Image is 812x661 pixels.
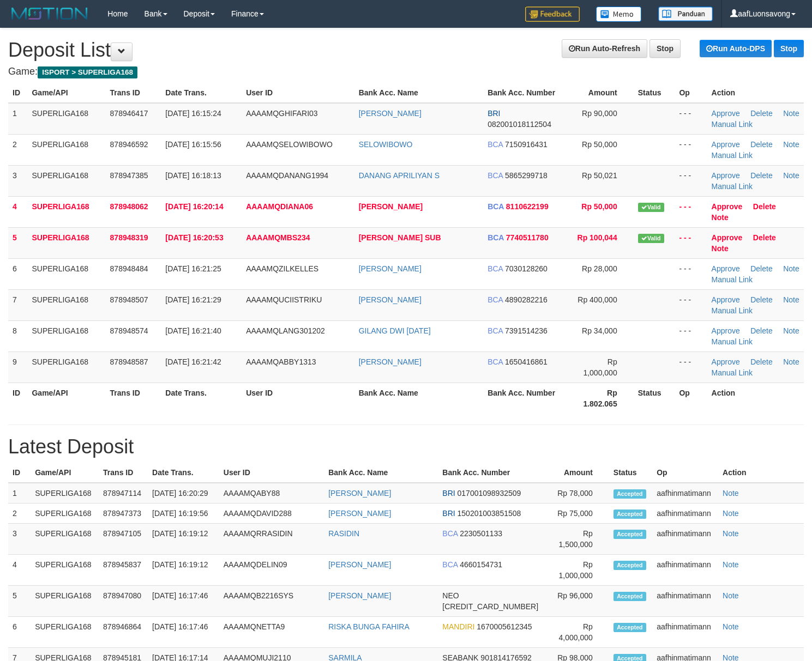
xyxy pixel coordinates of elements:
[246,140,333,149] span: AAAAMQSELOWIBOWO
[483,383,569,414] th: Bank Acc. Number
[712,120,753,129] a: Manual Link
[165,264,221,273] span: [DATE] 16:21:25
[110,109,148,118] span: 878946417
[707,383,804,414] th: Action
[99,463,148,483] th: Trans ID
[634,383,675,414] th: Status
[110,295,148,304] span: 878948507
[165,233,223,242] span: [DATE] 16:20:53
[328,489,391,498] a: [PERSON_NAME]
[488,140,503,149] span: BCA
[652,586,718,617] td: aafhinmatimann
[750,264,772,273] a: Delete
[246,357,316,366] span: AAAAMQABBY1313
[750,140,772,149] a: Delete
[613,592,646,601] span: Accepted
[8,196,27,227] td: 4
[148,504,219,524] td: [DATE] 16:19:56
[27,165,105,196] td: SUPERLIGA168
[712,171,740,180] a: Approve
[675,196,707,227] td: - - -
[99,617,148,648] td: 878946864
[613,510,646,519] span: Accepted
[712,182,753,191] a: Manual Link
[505,295,548,304] span: 4890282216
[675,83,707,103] th: Op
[723,509,739,518] a: Note
[442,622,474,631] span: MANDIRI
[675,320,707,351] td: - - -
[548,555,609,586] td: Rp 1,000,000
[246,233,310,242] span: AAAAMQMBS234
[31,524,99,555] td: SUPERLIGA168
[652,524,718,555] td: aafhinmatimann
[712,233,743,242] a: Approve
[359,140,413,149] a: SELOWIBOWO
[562,39,647,58] a: Run Auto-Refresh
[324,463,438,483] th: Bank Acc. Name
[712,213,729,222] a: Note
[458,489,521,498] span: 017001098932509
[675,227,707,258] td: - - -
[31,504,99,524] td: SUPERLIGA168
[638,203,664,212] span: Valid transaction
[712,295,740,304] a: Approve
[753,202,776,211] a: Delete
[165,140,221,149] span: [DATE] 16:15:56
[359,264,422,273] a: [PERSON_NAME]
[27,83,105,103] th: Game/API
[442,591,459,600] span: NEO
[488,295,503,304] span: BCA
[165,202,223,211] span: [DATE] 16:20:14
[505,171,548,180] span: 5865299718
[596,7,642,22] img: Button%20Memo.svg
[359,109,422,118] a: [PERSON_NAME]
[774,40,804,57] a: Stop
[525,7,580,22] img: Feedback.jpg
[460,560,502,569] span: 4660154731
[99,586,148,617] td: 878947080
[110,264,148,273] span: 878948484
[712,244,729,253] a: Note
[548,586,609,617] td: Rp 96,000
[246,326,325,335] span: AAAAMQLANG301202
[8,103,27,135] td: 1
[613,530,646,539] span: Accepted
[27,383,105,414] th: Game/API
[652,483,718,504] td: aafhinmatimann
[246,109,317,118] span: AAAAMQGHIFARI03
[613,623,646,632] span: Accepted
[27,258,105,289] td: SUPERLIGA168
[165,357,221,366] span: [DATE] 16:21:42
[718,463,804,483] th: Action
[161,83,242,103] th: Date Trans.
[246,171,328,180] span: AAAAMQDANANG1994
[569,83,634,103] th: Amount
[613,561,646,570] span: Accepted
[783,295,799,304] a: Note
[359,202,423,211] a: [PERSON_NAME]
[506,233,549,242] span: 7740511780
[328,509,391,518] a: [PERSON_NAME]
[442,489,455,498] span: BRI
[31,586,99,617] td: SUPERLIGA168
[783,140,799,149] a: Note
[582,326,617,335] span: Rp 34,000
[106,83,161,103] th: Trans ID
[31,483,99,504] td: SUPERLIGA168
[148,555,219,586] td: [DATE] 16:19:12
[99,524,148,555] td: 878947105
[148,586,219,617] td: [DATE] 16:17:46
[750,357,772,366] a: Delete
[328,591,391,600] a: [PERSON_NAME]
[750,109,772,118] a: Delete
[460,529,502,538] span: 2230501133
[27,103,105,135] td: SUPERLIGA168
[8,483,31,504] td: 1
[712,368,753,377] a: Manual Link
[675,165,707,196] td: - - -
[354,383,483,414] th: Bank Acc. Name
[750,326,772,335] a: Delete
[578,233,617,242] span: Rp 100,044
[246,202,313,211] span: AAAAMQDIANA06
